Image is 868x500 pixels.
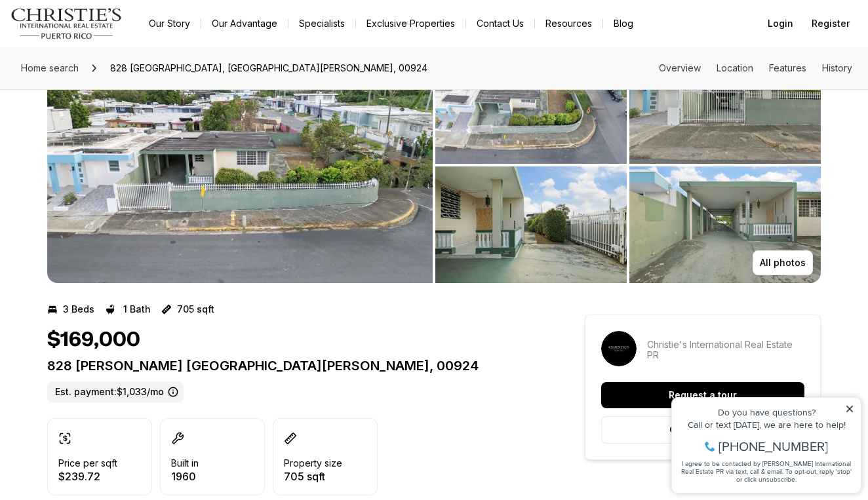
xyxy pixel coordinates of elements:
[466,14,534,33] button: Contact Us
[659,62,701,73] a: Skip to: Overview
[105,58,433,79] span: 828 [GEOGRAPHIC_DATA], [GEOGRAPHIC_DATA][PERSON_NAME], 00924
[177,304,214,315] p: 705 sqft
[21,62,79,73] span: Home search
[47,328,140,353] h1: $169,000
[14,42,189,51] div: Call or text [DATE], we are here to help!
[123,304,151,315] p: 1 Bath
[284,458,342,469] p: Property size
[47,47,821,283] div: Listing Photos
[284,471,342,482] p: 705 sqft
[47,358,538,374] p: 828 [PERSON_NAME] [GEOGRAPHIC_DATA][PERSON_NAME], 00924
[435,47,627,164] button: View image gallery
[47,47,433,283] li: 1 of 7
[201,14,288,33] a: Our Advantage
[769,62,806,73] a: Skip to: Features
[47,47,433,283] button: View image gallery
[356,14,465,33] a: Exclusive Properties
[753,250,813,275] button: All photos
[171,471,199,482] p: 1960
[171,458,199,469] p: Built in
[435,47,821,283] li: 2 of 7
[288,14,355,33] a: Specialists
[603,14,644,33] a: Blog
[647,339,804,360] p: Christie's International Real Estate PR
[629,47,821,164] button: View image gallery
[768,18,793,29] span: Login
[54,62,163,75] span: [PHONE_NUMBER]
[717,62,753,73] a: Skip to: Location
[16,81,187,106] span: I agree to be contacted by [PERSON_NAME] International Real Estate PR via text, call & email. To ...
[58,458,117,469] p: Price per sqft
[601,416,804,444] button: Contact agent
[601,382,804,408] button: Request a tour
[804,10,858,37] button: Register
[812,18,850,29] span: Register
[138,14,201,33] a: Our Story
[535,14,602,33] a: Resources
[16,58,84,79] a: Home search
[10,8,123,39] img: logo
[760,258,806,268] p: All photos
[47,381,184,402] label: Est. payment: $1,033/mo
[822,62,852,73] a: Skip to: History
[659,63,852,73] nav: Page section menu
[760,10,801,37] button: Login
[629,166,821,283] button: View image gallery
[14,29,189,39] div: Do you have questions?
[63,304,94,315] p: 3 Beds
[58,471,117,482] p: $239.72
[435,166,627,283] button: View image gallery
